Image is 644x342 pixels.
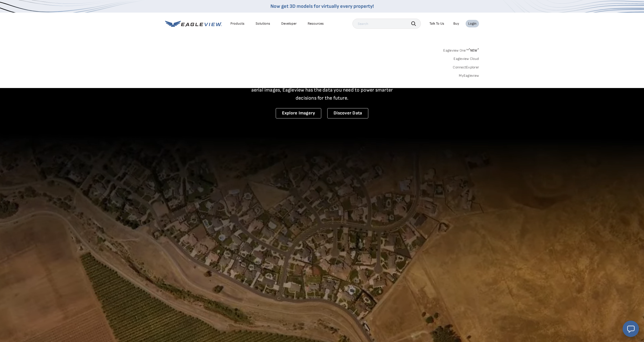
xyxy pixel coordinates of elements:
[256,21,270,26] div: Solutions
[469,48,479,53] span: NEW
[281,21,297,26] a: Developer
[459,73,479,78] a: MyEagleview
[270,3,374,9] a: Now get 3D models for virtually every property!
[453,65,479,70] a: ConnectExplorer
[276,108,321,118] a: Explore Imagery
[352,19,421,29] input: Search
[454,57,479,61] a: Eagleview Cloud
[443,47,479,53] a: Eagleview One™*NEW*
[245,78,399,102] p: A new era starts here. Built on more than 3.5 billion high-resolution aerial images, Eagleview ha...
[230,21,245,26] div: Products
[453,21,459,26] a: Buy
[468,21,476,26] div: Login
[308,21,324,26] div: Resources
[327,108,368,118] a: Discover Data
[623,321,639,337] button: Open chat window
[429,21,444,26] div: Talk To Us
